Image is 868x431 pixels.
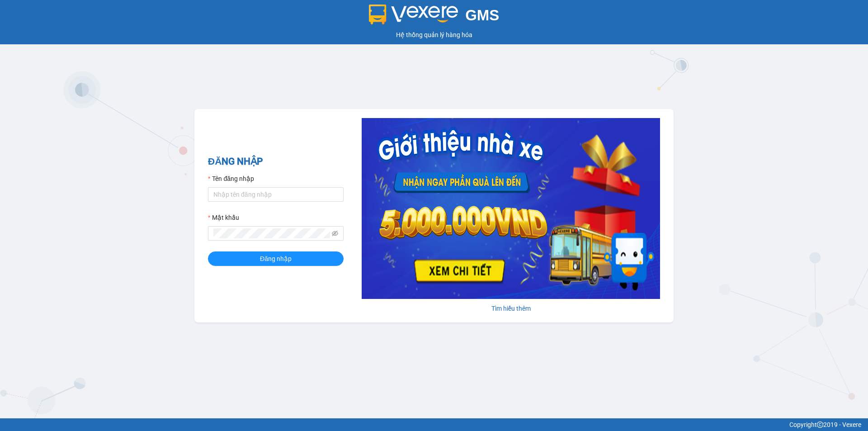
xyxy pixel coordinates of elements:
img: banner-0 [362,118,660,299]
div: Tìm hiểu thêm [362,303,660,313]
div: Hệ thống quản lý hàng hóa [2,30,866,40]
input: Mật khẩu [213,228,330,238]
span: GMS [465,7,499,24]
button: Đăng nhập [208,251,344,266]
span: Đăng nhập [260,254,292,264]
h2: ĐĂNG NHẬP [208,154,344,169]
label: Tên đăng nhập [208,174,254,184]
label: Mật khẩu [208,213,239,223]
span: eye-invisible [332,230,338,237]
img: logo 2 [369,5,458,24]
input: Tên đăng nhập [208,187,344,202]
div: Copyright 2019 - Vexere [7,420,861,430]
span: copyright [817,422,823,428]
a: GMS [369,14,500,21]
